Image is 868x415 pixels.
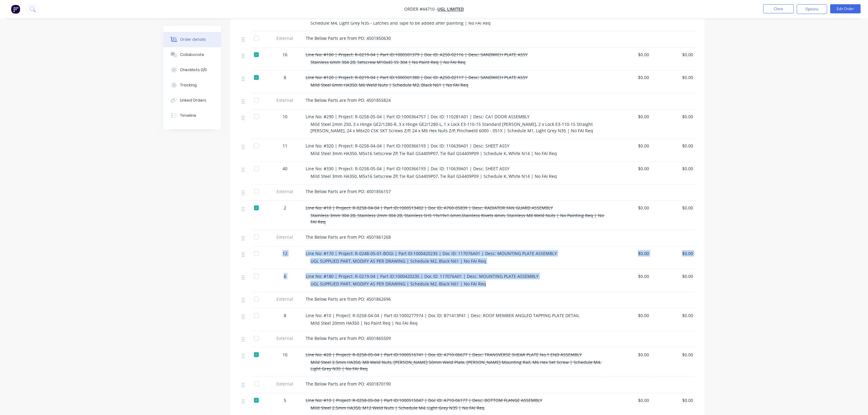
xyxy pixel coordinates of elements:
[311,213,605,225] span: Stainless 3mm 304 2B, Stainless 2mm 304 2B, Stainless SHS 19x19x1.6mm,Stainless Rivets 4mm, Stain...
[306,335,391,341] span: The Below Parts are from PO: 4501865509
[306,296,391,302] span: The Below Parts are from PO: 4501862696
[180,37,206,42] div: Order details
[163,108,221,123] button: Timeline
[306,97,391,103] span: The Below Parts are from PO: 4501855824
[284,312,286,319] span: 8
[437,6,464,12] a: UGL LIMITED
[306,35,391,41] span: The Below Parts are from PO: 4501850630
[306,74,528,80] span: Line No: #120 | Project: R-0219-04 | Part ID:1000501380 | Doc ID: A250-02117 | Desc: SANDWICH PLA...
[311,320,418,326] span: Mild Steel 20mm HA350 | No Paint Req | No FAI Req
[163,47,221,62] button: Collaborate
[311,82,468,88] span: Mild Steel 6mm HA350, M6 Weld Nuts | Schedule M2, Black N61 | No FAI Req
[306,52,528,57] span: Line No: #100 | Project: R-0219-04 | Part ID:1000501379 | Doc ID: A250-02116 | Desc: SANDWICH PLA...
[311,405,484,411] span: Mild Steel 2.5mm HA350, M12 Weld Nuts | Schedule M4, Light Grey N35 | No FAI Req
[311,59,466,65] span: Stainless 6mm 304 2B, Setscrew M10x45 SS 304 | No Paint Req | No FAI Req
[306,114,529,119] span: Line No: #290 | Project: R-0258-05-04 | Part ID:1000364757 | Doc ID: 110281A01 | Desc: CA1 DOOR A...
[610,165,649,172] span: $0.00
[269,35,301,41] span: External
[283,51,287,58] span: 16
[311,150,557,156] span: Mild Steel 3mm HA350, M5x16 Setscrew ZP, Tie Rail GS4409P07, Tie Rail GS4409P09 | Schedule K, Whi...
[654,113,693,120] span: $0.00
[283,165,287,172] span: 40
[610,312,649,319] span: $0.00
[311,281,486,287] span: UGL SUPPLIED PART, MODIFY AS PER DRAWING | Schedule M2, Black N61 | No FAI Req
[610,143,649,149] span: $0.00
[163,62,221,78] button: Checklists 0/0
[163,78,221,93] button: Tracking
[654,205,693,211] span: $0.00
[269,335,301,341] span: External
[311,121,594,133] span: Mild Steel 2mm 250, 3 x Hinge GE2/1280-R, 3 x Hinge GE2/1280-L, 1 x Lock E3-110-15 Standard [PERS...
[284,397,286,403] span: 5
[654,351,693,358] span: $0.00
[306,166,509,171] span: Line No: #330 | Project: R-0258-05-04 | Part ID:1000366193 | Doc ID: 110639A01 | Desc: SHEET ASSY
[180,67,207,73] div: Checklists 0/0
[269,97,301,103] span: External
[610,397,649,403] span: $0.00
[311,258,486,264] span: UGL SUPPLIED PART, MODIFY AS PER DRAWING | Schedule M2, Black N61 | No FAI Req
[269,234,301,240] span: External
[654,51,693,58] span: $0.00
[283,250,287,257] span: 12
[283,113,287,120] span: 10
[306,234,391,240] span: The Below Parts are from PO: 4501861268
[311,359,602,372] span: Mild Steel 2.5mm HA350, M8 Weld Nuts, [PERSON_NAME] 50mm Weld Plate, [PERSON_NAME] Mounting Rail,...
[610,351,649,358] span: $0.00
[306,273,539,279] span: Line No: #180 | Project: R-0219-04 | Part ID:1000420235 | Doc ID: 117076A01 | Desc: MOUNTING PLAT...
[180,113,196,118] div: Timeline
[654,273,693,279] span: $0.00
[180,98,207,103] div: Linked Orders
[654,250,693,257] span: $0.00
[306,188,391,194] span: The Below Parts are from PO: 4501856157
[404,6,437,12] span: Order #44710 -
[610,205,649,211] span: $0.00
[654,143,693,149] span: $0.00
[610,250,649,257] span: $0.00
[306,352,582,358] span: Line No: #20 | Project: R-0258-05-04 | Part ID:1000516741 | Doc ID: A710-06677 | Desc: TRANSVERSE...
[284,205,286,211] span: 2
[306,381,391,387] span: The Below Parts are from PO: 4501870190
[180,52,204,57] div: Collaborate
[830,4,861,13] button: Edit Order
[269,296,301,302] span: External
[654,312,693,319] span: $0.00
[306,143,509,149] span: Line No: #320 | Project: R-0258-04-04 | Part ID:1000366193 | Doc ID: 110639A01 | Desc: SHEET ASSY
[306,397,542,403] span: Line No: #10 | Project: R-0258-05-04 | Part ID:1000515047 | Doc ID: A710-06177 | Desc: BOTTOM FLA...
[11,5,20,14] img: Factory
[306,251,557,256] span: Line No: #170 | Project: R-0248-05-01-BOGI | Part ID:1000420235 | Doc ID: 117076A01 | Desc: MOUNT...
[763,4,794,13] button: Close
[283,143,287,149] span: 11
[654,74,693,81] span: $0.00
[306,205,553,211] span: Line No: #10 | Project: R-0258-04-04 | Part ID:1000513402 | Doc ID: A760-05839 | Desc: RADIATOR F...
[284,74,286,81] span: 8
[311,173,557,179] span: Mild Steel 3mm HA350, M5x16 Setscrew ZP, Tie Rail GS4409P07, Tie Rail GS4409P09 | Schedule K, Whi...
[269,381,301,387] span: External
[610,273,649,279] span: $0.00
[797,4,827,14] button: Options
[163,32,221,47] button: Order details
[610,113,649,120] span: $0.00
[610,51,649,58] span: $0.00
[654,397,693,403] span: $0.00
[269,188,301,195] span: External
[311,14,603,26] span: Mild Steel 2mm HA250, Mild Steel 5mm HA350, Mild Steel Piano Hinge 25Ox1.2Tx3P, Door Latch 49.2mm...
[654,165,693,172] span: $0.00
[283,351,287,358] span: 10
[610,74,649,81] span: $0.00
[180,82,197,88] div: Tracking
[284,273,286,279] span: 6
[163,93,221,108] button: Linked Orders
[306,313,579,318] span: Line No: #10 | Project: R-0258-04-04 | Part ID:1000277974 | Doc ID: B71413P41 | Desc: ROOF MEMBER...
